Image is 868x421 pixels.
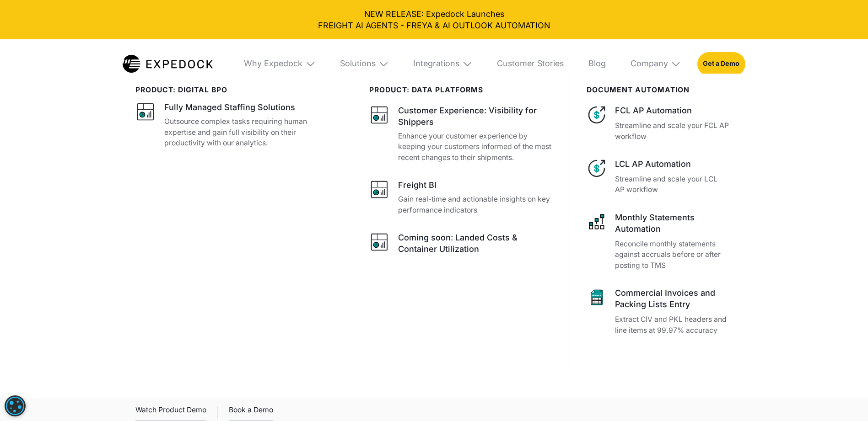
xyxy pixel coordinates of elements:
[615,239,732,271] p: Reconcile monthly statements against accruals before or after posting to TMS
[615,314,732,336] p: Extract CIV and PKL headers and line items at 99.97% accuracy
[369,179,553,215] a: Freight BIGain real-time and actionable insights on key performance indicators
[398,105,553,128] div: Customer Experience: Visibility for Shippers
[587,158,733,195] a: LCL AP AutomationStreamline and scale your LCL AP workflow
[615,212,732,234] div: Monthly Statements Automation
[340,59,376,69] div: Solutions
[244,59,302,69] div: Why Expedock
[332,39,397,88] div: Solutions
[587,212,733,271] a: Monthly Statements AutomationReconcile monthly statements against accruals before or after postin...
[164,101,295,113] div: Fully Managed Staffing Solutions
[615,158,732,170] div: LCL AP Automation
[615,105,732,116] div: FCL AP Automation
[615,174,732,195] p: Streamline and scale your LCL AP workflow
[398,194,553,215] p: Gain real-time and actionable insights on key performance indicators
[631,59,668,69] div: Company
[615,287,732,310] div: Commercial Invoices and Packing Lists Entry
[489,39,572,88] a: Customer Stories
[135,404,206,421] div: Watch Product Demo
[697,52,745,76] a: Get a Demo
[580,39,614,88] a: Blog
[135,101,336,148] a: Fully Managed Staffing SolutionsOutsource complex tasks requiring human expertise and gain full v...
[369,105,553,163] a: Customer Experience: Visibility for ShippersEnhance your customer experience by keeping your cust...
[405,39,480,88] div: Integrations
[716,322,868,421] iframe: Chat Widget
[398,179,437,191] div: Freight BI
[587,105,733,142] a: FCL AP AutomationStreamline and scale your FCL AP workflow
[164,116,336,149] p: Outsource complex tasks requiring human expertise and gain full visibility on their productivity ...
[229,404,273,421] a: Book a Demo
[622,39,689,88] div: Company
[413,59,459,69] div: Integrations
[615,120,732,142] p: Streamline and scale your FCL AP workflow
[369,232,553,258] a: Coming soon: Landed Costs & Container Utilization
[135,86,336,95] div: product: digital bpo
[8,8,860,31] div: NEW RELEASE: Expedock Launches
[587,86,733,95] div: document automation
[398,131,553,163] p: Enhance your customer experience by keeping your customers informed of the most recent changes to...
[587,287,733,336] a: Commercial Invoices and Packing Lists EntryExtract CIV and PKL headers and line items at 99.97% a...
[236,39,323,88] div: Why Expedock
[135,404,206,421] a: open lightbox
[8,20,860,31] a: FREIGHT AI AGENTS - FREYA & AI OUTLOOK AUTOMATION
[398,232,553,255] div: Coming soon: Landed Costs & Container Utilization
[369,86,553,95] div: PRODUCT: data platforms
[716,322,868,421] div: Chat-Widget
